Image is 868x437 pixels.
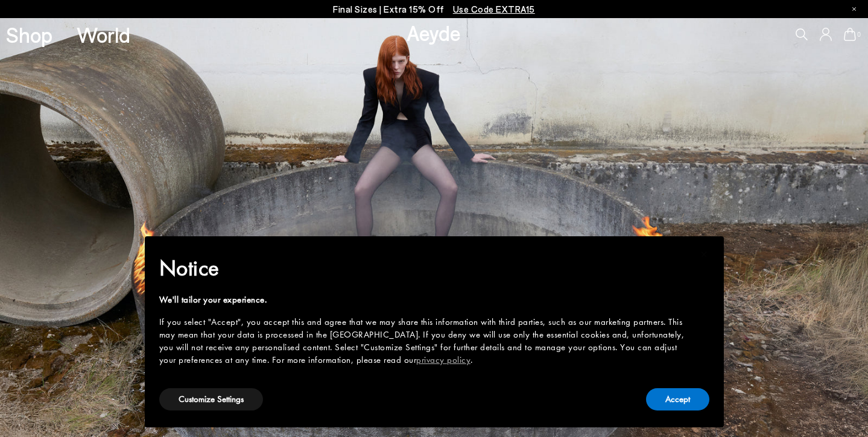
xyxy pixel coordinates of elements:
a: privacy policy [416,354,470,366]
div: We'll tailor your experience. [159,294,690,306]
button: Close this notice [690,240,719,269]
h2: Notice [159,253,690,284]
button: Accept [646,388,709,410]
button: Customize Settings [159,388,263,410]
div: If you select "Accept", you accept this and agree that we may share this information with third p... [159,316,690,366]
span: × [700,245,708,263]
